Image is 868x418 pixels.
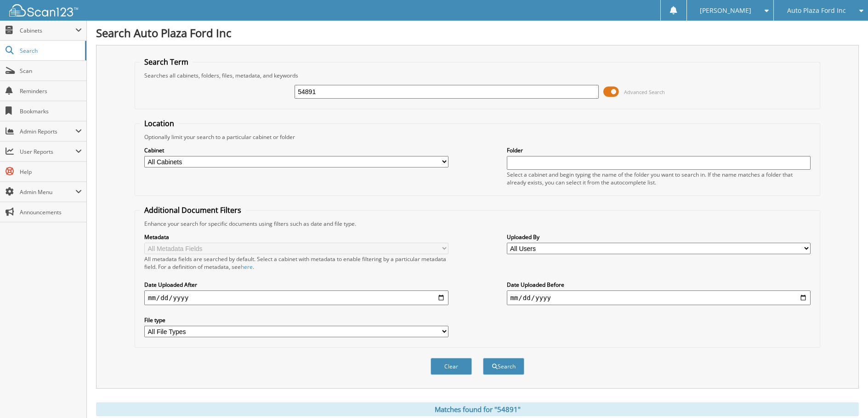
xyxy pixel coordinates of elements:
span: Bookmarks [20,107,82,115]
h1: Search Auto Plaza Ford Inc [96,25,859,40]
span: Admin Menu [20,188,75,196]
label: Metadata [144,233,448,241]
div: All metadata fields are searched by default. Select a cabinet with metadata to enable filtering b... [144,255,448,271]
input: end [507,290,811,305]
span: [PERSON_NAME] [700,8,751,13]
legend: Search Term [140,57,193,67]
img: scan123-logo-white.svg [9,4,78,17]
label: Date Uploaded Before [507,281,811,289]
input: start [144,290,448,305]
span: Cabinets [20,27,75,34]
span: Advanced Search [624,89,665,95]
span: User Reports [20,148,75,156]
span: Announcements [20,208,82,216]
span: Reminders [20,87,82,95]
legend: Additional Document Filters [140,205,246,215]
button: Clear [431,358,472,375]
label: Uploaded By [507,233,811,241]
legend: Location [140,118,179,128]
div: Searches all cabinets, folders, files, metadata, and keywords [140,72,815,79]
div: Optionally limit your search to a particular cabinet or folder [140,133,815,141]
span: Search [20,47,80,55]
div: Matches found for "54891" [96,402,859,416]
label: Cabinet [144,146,448,154]
a: here [241,263,253,271]
span: Help [20,168,82,176]
div: Select a cabinet and begin typing the name of the folder you want to search in. If the name match... [507,171,811,186]
label: File type [144,316,448,324]
span: Scan [20,67,82,75]
label: Folder [507,146,811,154]
div: Enhance your search for specific documents using filters such as date and file type. [140,220,815,228]
label: Date Uploaded After [144,281,448,289]
span: Auto Plaza Ford Inc [787,8,846,13]
button: Search [483,358,524,375]
span: Admin Reports [20,128,75,135]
